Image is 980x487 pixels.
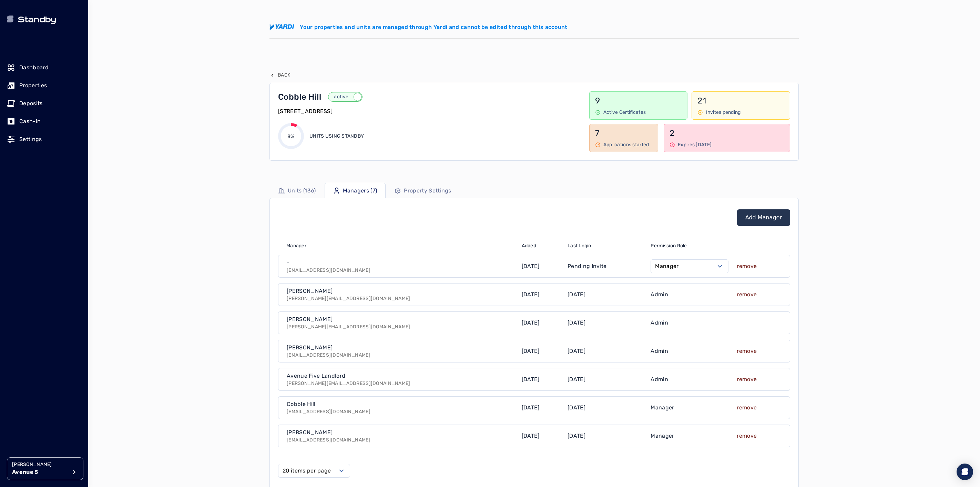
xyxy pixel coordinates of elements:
[522,290,540,299] p: [DATE]
[568,319,585,327] p: [DATE]
[522,375,540,384] p: [DATE]
[7,114,81,129] a: Cash-in
[287,352,370,359] p: [EMAIL_ADDRESS][DOMAIN_NAME]
[287,400,316,408] p: Cobble Hill
[287,408,370,415] p: [EMAIL_ADDRESS][DOMAIN_NAME]
[568,432,585,440] p: [DATE]
[651,432,674,440] p: Manager
[568,404,585,412] p: [DATE]
[7,60,81,75] a: Dashboard
[651,375,668,384] p: Admin
[12,461,67,468] p: [PERSON_NAME]
[737,432,757,440] button: remove
[269,183,325,198] a: Units (136)
[286,242,306,249] span: Manager
[328,92,363,102] button: active
[278,107,333,116] p: [STREET_ADDRESS]
[287,380,410,387] p: [PERSON_NAME][EMAIL_ADDRESS][DOMAIN_NAME]
[706,109,741,116] p: Invites pending
[278,91,580,102] a: Cobble Hillactive
[287,372,345,380] p: Avenue Five Landlord
[737,262,757,270] button: remove
[737,209,790,226] button: Add Manager
[595,128,652,139] p: 7
[287,295,410,302] p: [PERSON_NAME][EMAIL_ADDRESS][DOMAIN_NAME]
[278,464,350,478] button: Select open
[7,132,81,147] a: Settings
[309,133,364,140] p: Units using Standby
[603,141,649,148] p: Applications started
[522,404,540,412] p: [DATE]
[737,375,757,384] button: remove
[7,96,81,111] a: Deposits
[651,347,668,355] p: Admin
[329,93,354,100] p: active
[287,437,370,444] p: [EMAIL_ADDRESS][DOMAIN_NAME]
[288,187,316,195] p: Units (136)
[522,347,540,355] p: [DATE]
[287,267,370,274] p: [EMAIL_ADDRESS][DOMAIN_NAME]
[12,468,67,476] p: Avenue 5
[603,109,646,116] p: Active Certificates
[269,72,290,79] button: Back
[283,467,331,475] label: 20 items per page
[655,262,678,270] label: Manager
[287,287,333,295] p: [PERSON_NAME]
[386,183,460,198] a: Property Settings
[568,262,606,270] p: Pending Invite
[595,95,682,106] p: 9
[7,457,83,480] button: [PERSON_NAME]Avenue 5
[269,24,294,30] img: yardi
[19,99,43,108] p: Deposits
[404,187,451,195] p: Property Settings
[697,95,784,106] p: 21
[278,72,290,79] p: Back
[745,213,782,222] a: Add Manager
[568,375,585,384] p: [DATE]
[568,242,591,249] span: Last Login
[651,319,668,327] p: Admin
[957,464,973,480] div: Open Intercom Messenger
[300,23,568,31] p: Your properties and units are managed through Yardi and cannot be edited through this account
[737,404,757,412] button: remove
[568,347,585,355] p: [DATE]
[7,78,81,93] a: Properties
[343,187,377,195] p: Managers (7)
[522,319,540,327] p: [DATE]
[522,242,536,249] span: Added
[19,63,49,72] p: Dashboard
[19,81,47,90] p: Properties
[678,141,712,148] p: Expires [DATE]
[651,259,728,273] button: Select open
[287,428,333,437] p: [PERSON_NAME]
[651,404,674,412] p: Manager
[287,259,289,267] p: -
[568,290,585,299] p: [DATE]
[19,117,41,126] p: Cash-in
[737,347,757,355] button: remove
[325,183,386,198] a: Managers (7)
[287,324,410,330] p: [PERSON_NAME][EMAIL_ADDRESS][DOMAIN_NAME]
[670,128,784,139] p: 2
[287,133,295,140] p: 8%
[737,290,757,299] button: remove
[651,290,668,299] p: Admin
[278,91,321,102] p: Cobble Hill
[651,242,687,249] span: Permission Role
[287,315,333,324] p: [PERSON_NAME]
[522,432,540,440] p: [DATE]
[287,344,333,352] p: [PERSON_NAME]
[19,135,42,143] p: Settings
[522,262,540,270] p: [DATE]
